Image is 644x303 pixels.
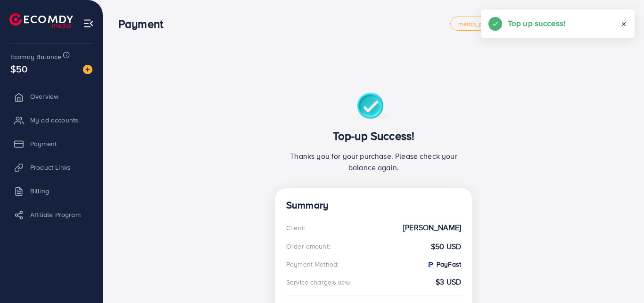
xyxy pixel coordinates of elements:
span: Ecomdy Balance [10,52,61,61]
span: $50 [10,62,27,76]
strong: $3 USD [436,277,461,287]
div: Client: [286,223,305,233]
strong: PayFast [427,260,461,269]
small: (6.00%): [331,279,351,286]
h3: Top-up Success! [286,129,461,143]
img: menu [83,18,94,29]
img: image [83,65,92,74]
img: success [357,93,390,121]
a: metap_pakistan_001 [450,17,524,31]
div: Service charge [286,277,355,287]
img: PayFast [427,261,434,268]
h4: Summary [286,199,461,211]
span: metap_pakistan_001 [458,21,516,27]
strong: $50 USD [431,241,461,252]
img: logo [9,13,73,28]
div: Payment Method: [286,260,339,269]
div: Order amount: [286,242,330,251]
h3: Payment [118,17,171,31]
h5: Top up success! [508,17,565,29]
p: Thanks you for your purchase. Please check your balance again. [286,150,461,173]
strong: [PERSON_NAME] [403,222,461,233]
